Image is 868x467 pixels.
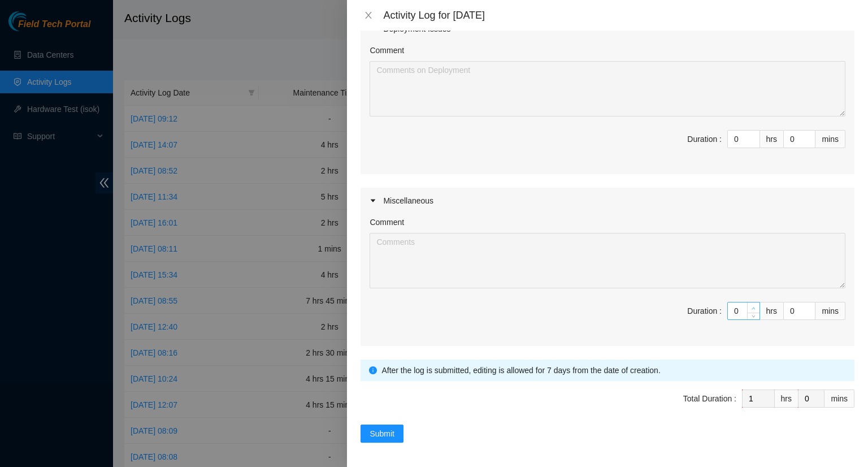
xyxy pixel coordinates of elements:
button: Close [361,10,376,21]
span: Increase Value [747,302,759,313]
div: Duration : [687,133,722,145]
div: mins [815,302,845,320]
span: info-circle [369,366,377,374]
button: Submit [361,425,403,443]
label: Comment [370,44,404,57]
span: Submit [370,427,394,440]
div: hrs [760,130,784,148]
span: close [364,11,373,20]
div: Total Duration : [683,392,736,405]
span: down [750,313,757,320]
div: After the log is submitted, editing is allowed for 7 days from the date of creation. [381,364,846,377]
span: up [750,305,757,312]
label: Comment [370,216,404,228]
textarea: Comment [370,233,845,288]
div: Activity Log for [DATE] [383,9,854,21]
div: hrs [760,302,784,320]
div: mins [815,130,845,148]
span: caret-right [370,197,376,204]
div: Duration : [687,305,722,317]
div: hrs [775,390,798,408]
div: Miscellaneous [361,188,854,214]
div: mins [824,390,854,408]
textarea: Comment [370,61,845,116]
span: Decrease Value [747,313,759,319]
